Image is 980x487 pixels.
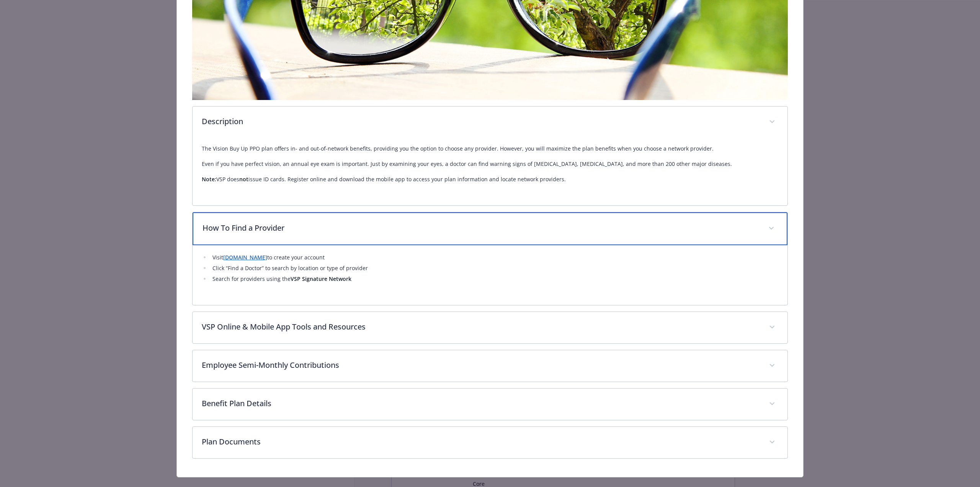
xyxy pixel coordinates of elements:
div: Benefit Plan Details [193,389,787,420]
li: Search for providers using the [210,274,778,284]
strong: Note: [202,175,216,183]
p: The Vision Buy Up PPO plan offers in- and out-of-network benefits, providing you the option to ch... [202,144,778,153]
p: VSP does issue ID cards. Register online and download the mobile app to access your plan informat... [202,175,778,184]
div: Description [193,138,787,205]
p: Description [202,116,760,127]
p: Benefit Plan Details [202,398,760,409]
p: VSP Online & Mobile App Tools and Resources [202,321,760,333]
p: Employee Semi-Monthly Contributions [202,359,760,371]
a: [DOMAIN_NAME] [223,254,267,261]
p: Even if you have perfect vision, an annual eye exam is important. Just by examining your eyes, a ... [202,159,778,169]
li: Click “Find a Doctor” to search by location or type of provider [210,264,778,273]
div: Description [193,107,787,138]
p: How To Find a Provider [203,222,759,234]
div: How To Find a Provider [193,212,787,245]
li: Visit to create your account [210,253,778,262]
div: VSP Online & Mobile App Tools and Resources [193,312,787,343]
div: Plan Documents [193,427,787,458]
p: Plan Documents [202,436,760,448]
strong: VSP Signature Network [291,275,351,282]
div: Employee Semi-Monthly Contributions [193,350,787,382]
div: How To Find a Provider [193,245,787,305]
strong: not [239,175,248,183]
